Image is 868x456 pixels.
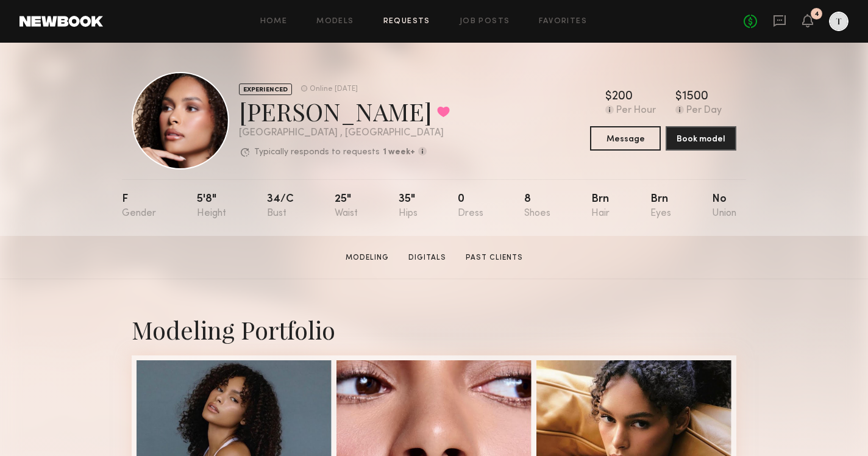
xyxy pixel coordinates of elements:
p: Typically responds to requests [254,148,380,157]
a: Modeling [341,252,394,263]
div: Per Day [686,105,722,116]
button: Book model [666,126,736,151]
div: Modeling Portfolio [132,313,736,346]
div: Per Hour [616,105,656,116]
div: 25" [335,194,358,219]
a: Requests [383,18,430,26]
div: $ [675,91,682,103]
div: Brn [650,194,671,219]
div: 35" [399,194,418,219]
button: Message [590,126,661,151]
div: $ [605,91,612,103]
a: Digitals [404,252,451,263]
div: 5'8" [197,194,226,219]
div: EXPERIENCED [239,84,292,95]
div: 1500 [682,91,708,103]
div: No [712,194,736,219]
b: 1 week+ [383,148,415,157]
div: 8 [524,194,550,219]
div: Online [DATE] [310,85,358,93]
a: Job Posts [460,18,510,26]
div: 34/c [267,194,294,219]
div: 200 [612,91,633,103]
div: Brn [591,194,610,219]
a: Models [316,18,354,26]
div: 4 [814,11,819,18]
a: Past Clients [461,252,528,263]
div: [PERSON_NAME] [239,95,450,127]
div: F [122,194,156,219]
a: Home [260,18,288,26]
div: [GEOGRAPHIC_DATA] , [GEOGRAPHIC_DATA] [239,128,450,138]
a: Favorites [539,18,587,26]
div: 0 [458,194,483,219]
